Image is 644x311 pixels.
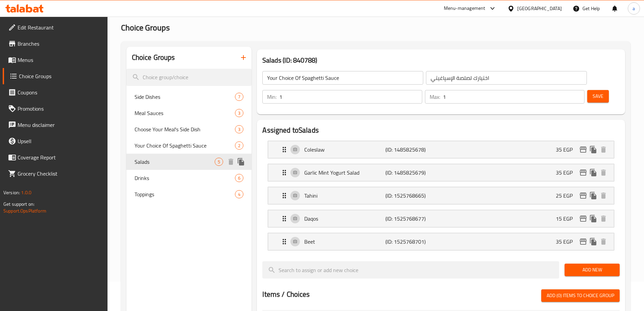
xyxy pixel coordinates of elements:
div: Expand [268,187,614,204]
span: Menu disclaimer [18,121,102,129]
a: Coupons [3,84,108,101]
p: 25 EGP [556,192,578,200]
a: Menu disclaimer [3,117,108,133]
span: Coverage Report [18,153,102,161]
p: (ID: 1485825679) [385,169,439,177]
span: 1.0.0 [21,188,31,197]
button: duplicate [588,214,598,224]
a: Grocery Checklist [3,165,108,182]
span: 3 [235,110,243,116]
li: Expand [262,230,620,253]
div: Drinks6 [126,170,252,186]
button: edit [578,237,588,247]
div: Choices [235,93,243,101]
div: Your Choice Of Spaghetti Sauce2 [126,137,252,154]
p: (ID: 1525768701) [385,238,439,246]
div: Choices [235,174,243,182]
button: delete [598,237,609,247]
div: Side Dishes7 [126,89,252,105]
div: Choices [235,141,243,150]
p: Beet [304,238,385,246]
p: Min: [267,93,277,101]
p: 35 EGP [556,169,578,177]
span: Get support on: [3,200,34,208]
span: Drinks [135,174,235,182]
button: edit [578,168,588,178]
div: Salads5deleteduplicate [126,154,252,170]
p: 35 EGP [556,146,578,154]
span: Version: [3,188,20,197]
button: duplicate [588,237,598,247]
li: Expand [262,161,620,184]
div: Menu-management [444,4,485,13]
p: Garlic Mint Yogurt Salad [304,169,385,177]
button: duplicate [588,168,598,178]
div: [GEOGRAPHIC_DATA] [517,5,562,12]
a: Coverage Report [3,149,108,165]
h2: Assigned to Salads [262,125,620,135]
span: 3 [235,126,243,133]
div: Expand [268,141,614,158]
h2: Items / Choices [262,289,310,299]
span: a [633,5,635,12]
span: 5 [215,159,223,165]
p: (ID: 1525768665) [385,192,439,200]
span: Coupons [18,88,102,96]
input: search [262,261,559,279]
a: Menus [3,52,108,68]
span: 6 [235,175,243,181]
div: Choices [215,158,223,166]
span: Meal Sauces [135,109,235,117]
span: Promotions [18,105,102,113]
span: 4 [235,191,243,198]
span: Choose Your Meal's Side Dish [135,125,235,133]
button: duplicate [236,157,246,167]
button: edit [578,191,588,201]
span: 2 [235,142,243,149]
a: Branches [3,36,108,52]
p: Max: [430,93,440,101]
button: edit [578,214,588,224]
span: Salads [135,158,215,166]
a: Support.OpsPlatform [3,206,46,215]
div: Choices [235,125,243,133]
div: Expand [268,164,614,181]
div: Expand [268,210,614,227]
span: Save [593,92,603,101]
li: Expand [262,184,620,207]
span: Add New [570,266,614,274]
button: delete [598,214,609,224]
button: edit [578,145,588,155]
p: 15 EGP [556,215,578,223]
button: delete [598,191,609,201]
a: Promotions [3,101,108,117]
button: Save [587,90,609,103]
input: search [126,69,252,86]
p: 35 EGP [556,238,578,246]
li: Expand [262,207,620,230]
button: delete [226,157,236,167]
div: Expand [268,233,614,250]
p: Tahini [304,192,385,200]
h3: Salads (ID: 840788) [262,55,620,66]
h2: Choice Groups [132,52,175,63]
span: Toppings [135,190,235,198]
p: (ID: 1525768677) [385,215,439,223]
span: Menus [18,56,102,64]
a: Edit Restaurant [3,19,108,36]
p: Coleslaw [304,146,385,154]
div: Choose Your Meal's Side Dish3 [126,121,252,137]
span: Choice Groups [121,20,170,35]
div: Meal Sauces3 [126,105,252,121]
a: Upsell [3,133,108,149]
span: Choice Groups [19,72,102,80]
div: Choices [235,190,243,198]
p: Daqos [304,215,385,223]
li: Expand [262,138,620,161]
div: Toppings4 [126,186,252,202]
span: Branches [18,40,102,48]
button: duplicate [588,191,598,201]
span: Side Dishes [135,93,235,101]
button: Add (0) items to choice group [541,289,620,302]
p: (ID: 1485825678) [385,146,439,154]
